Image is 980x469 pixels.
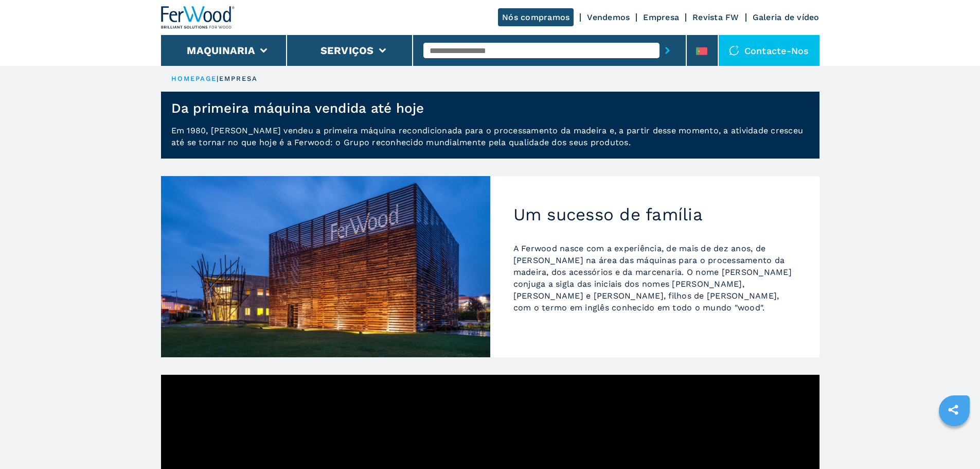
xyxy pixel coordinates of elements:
[940,397,966,423] a: sharethis
[729,45,739,56] img: Contacte-nos
[187,44,255,57] button: Maquinaria
[161,176,490,357] img: Um sucesso de família
[753,12,819,22] a: Galeria de vídeo
[660,39,675,62] button: submit-button
[587,12,630,22] a: Vendemos
[643,12,679,22] a: Empresa
[719,35,819,66] div: Contacte-nos
[513,204,796,225] h2: Um sucesso de família
[936,423,972,461] iframe: Chat
[692,12,739,22] a: Revista FW
[219,74,258,83] p: empresa
[171,75,217,82] a: HOMEPAGE
[513,242,796,314] p: A Ferwood nasce com a experiência, de mais de dez anos, de [PERSON_NAME] na área das máquinas par...
[161,6,235,29] img: Ferwood
[171,100,424,116] h1: Da primeira máquina vendida até hoje
[320,44,374,57] button: Serviços
[161,125,819,159] p: Em 1980, [PERSON_NAME] vendeu a primeira máquina recondicionada para o processamento da madeira e...
[498,8,574,26] a: Nós compramos
[217,75,219,82] span: |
